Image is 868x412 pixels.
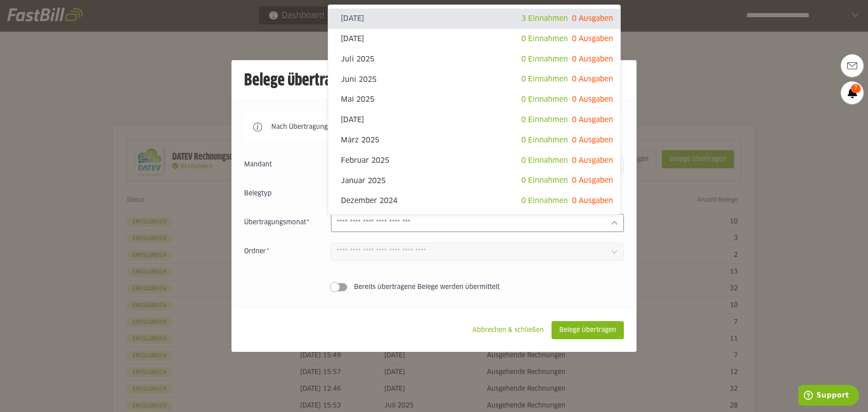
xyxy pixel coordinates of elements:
sl-option: Mai 2025 [328,90,620,110]
span: 0 Ausgaben [572,15,613,22]
span: 0 Ausgaben [572,56,613,63]
sl-option: Februar 2025 [328,151,620,171]
span: 0 Einnahmen [521,177,568,184]
span: 0 Einnahmen [521,116,568,123]
span: 0 Einnahmen [521,76,568,83]
span: 0 Ausgaben [572,76,613,83]
sl-option: [DATE] [328,29,620,49]
sl-option: [DATE] [328,9,620,29]
span: 0 Einnahmen [521,96,568,103]
span: 0 Ausgaben [572,116,613,123]
sl-option: Juli 2025 [328,49,620,70]
span: 0 Einnahmen [521,35,568,43]
sl-option: Juni 2025 [328,69,620,90]
span: 7 [851,84,861,93]
sl-option: Dezember 2024 [328,191,620,211]
sl-option: [DATE] [328,110,620,130]
a: 7 [841,81,863,104]
span: 0 Einnahmen [521,56,568,63]
span: 0 Ausgaben [572,157,613,164]
span: 0 Einnahmen [521,197,568,204]
iframe: Öffnet ein Widget, in dem Sie weitere Informationen finden [798,385,859,407]
span: 0 Ausgaben [572,96,613,103]
sl-option: [DATE] [328,211,620,232]
sl-option: März 2025 [328,130,620,151]
span: 0 Einnahmen [521,137,568,144]
span: 0 Ausgaben [572,35,613,43]
sl-button: Belege übertragen [552,321,624,339]
sl-option: Januar 2025 [328,170,620,191]
span: 0 Ausgaben [572,137,613,144]
sl-switch: Bereits übertragene Belege werden übermittelt [244,283,624,292]
span: 0 Ausgaben [572,197,613,204]
span: 0 Ausgaben [572,177,613,184]
sl-button: Abbrechen & schließen [465,321,552,339]
span: 3 Einnahmen [521,15,568,22]
span: 0 Einnahmen [521,157,568,164]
